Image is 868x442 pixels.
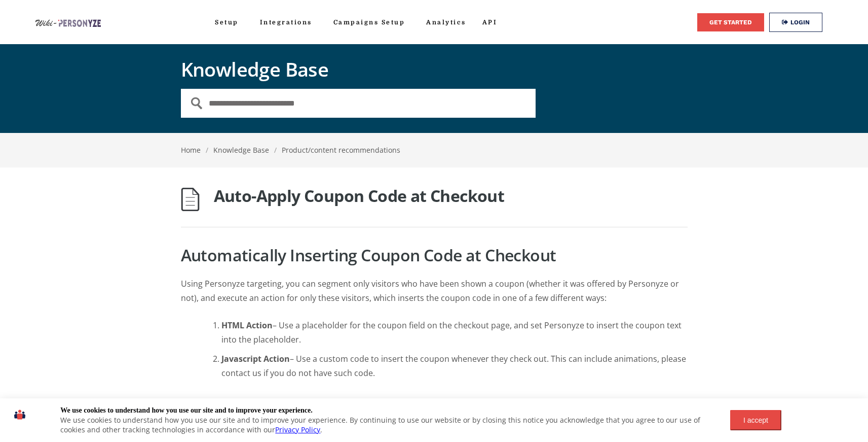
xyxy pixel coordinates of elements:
[221,320,273,331] strong: HTML Action
[221,352,688,380] li: – Use a custom code to insert the coupon whenever they check out. This can include animations, pl...
[790,19,810,25] span: Login
[181,145,201,155] a: Home
[426,12,466,32] a: Analytics
[282,145,400,155] a: Product/content recommendations
[274,145,277,155] span: /
[260,12,317,32] a: Integrations
[482,12,503,32] a: API
[214,188,688,204] h1: Auto-Apply Coupon Code at Checkout
[60,415,704,434] div: We use cookies to understand how you use our site and to improve your experience. By continuing t...
[206,145,208,155] span: /
[769,13,822,32] a: Login
[213,145,269,155] a: Knowledge Base
[275,425,320,434] a: Privacy Policy
[736,416,775,424] div: I accept
[14,406,25,423] img: icon
[60,406,312,415] div: We use cookies to understand how you use our site and to improve your experience.
[333,12,410,32] a: Campaigns Setup
[697,13,764,31] a: GET STARTED
[215,12,244,32] a: Setup
[221,353,290,364] strong: Javascript Action
[181,247,688,263] h1: Automatically Inserting Coupon Code at Checkout
[221,318,688,347] li: – Use a placeholder for the coupon field on the checkout page, and set Personyze to insert the co...
[181,277,688,318] p: Using Personyze targeting, you can segment only visitors who have been shown a coupon (whether it...
[709,19,752,25] span: GET STARTED
[181,59,688,79] h1: Knowledge Base
[730,410,781,430] button: I accept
